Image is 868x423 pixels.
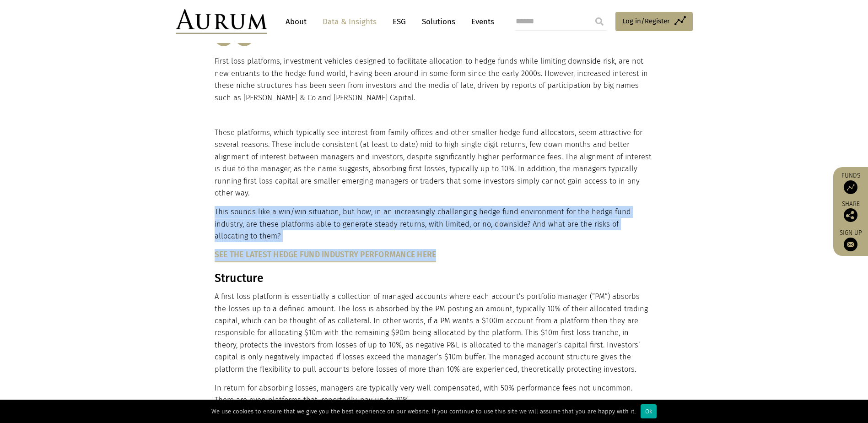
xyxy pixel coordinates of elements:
[467,13,494,30] a: Events
[590,12,609,31] input: Submit
[215,55,654,104] p: First loss platforms, investment vehicles designed to facilitate allocation to hedge funds while ...
[215,206,652,242] p: This sounds like a win/win situation, but how, in an increasingly challenging hedge fund environm...
[215,127,652,199] p: These platforms, which typically see interest from family offices and other smaller hedge fund al...
[215,291,652,375] p: A first loss platform is essentially a collection of managed accounts where each account’s portfo...
[281,13,311,30] a: About
[215,382,652,407] p: In return for absorbing losses, managers are typically very well compensated, with 50% performanc...
[622,16,670,27] span: Log in/Register
[215,250,437,260] a: See the latest Hedge Fund Industry Performance here
[215,271,652,285] h3: Structure
[417,13,460,30] a: Solutions
[844,238,857,251] img: Sign up to our newsletter
[615,12,693,31] a: Log in/Register
[838,201,863,222] div: Share
[838,229,863,251] a: Sign up
[844,208,857,222] img: Share this post
[388,13,410,30] a: ESG
[844,180,857,194] img: Access Funds
[641,404,657,418] div: Ok
[318,13,381,30] a: Data & Insights
[838,172,863,194] a: Funds
[176,9,267,34] img: Aurum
